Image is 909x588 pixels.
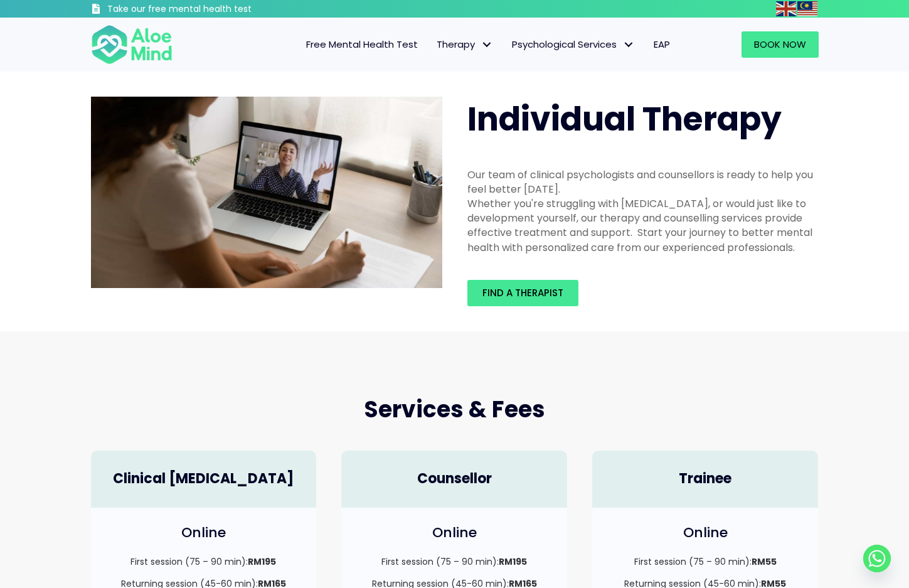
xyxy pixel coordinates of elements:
span: Free Mental Health Test [306,38,418,51]
h4: Online [104,523,304,543]
a: Whatsapp [863,545,891,572]
a: English [776,1,797,16]
h4: Online [605,523,805,543]
strong: RM55 [752,555,777,568]
a: Free Mental Health Test [297,31,427,58]
img: ms [797,1,817,16]
img: Aloe mind Logo [91,24,173,65]
h4: Counsellor [354,469,555,489]
span: Therapy [437,38,493,51]
a: Find a therapist [467,280,578,306]
div: Whether you're struggling with [MEDICAL_DATA], or would just like to development yourself, our th... [467,196,819,255]
span: Psychological Services [512,38,635,51]
h4: Trainee [605,469,805,489]
h4: Clinical [MEDICAL_DATA] [104,469,304,489]
span: Psychological Services: submenu [620,36,638,54]
img: Therapy online individual [91,97,442,289]
a: TherapyTherapy: submenu [427,31,502,58]
span: Book Now [754,38,806,51]
a: Malay [797,1,819,16]
div: Our team of clinical psychologists and counsellors is ready to help you feel better [DATE]. [467,168,819,196]
a: Psychological ServicesPsychological Services: submenu [502,31,644,58]
span: Therapy: submenu [478,36,496,54]
h4: Online [354,523,555,543]
h3: Take our free mental health test [107,3,319,16]
a: Book Now [742,31,819,58]
p: First session (75 – 90 min): [354,555,555,568]
span: Services & Fees [364,393,545,425]
img: en [776,1,796,16]
p: First session (75 – 90 min): [104,555,304,568]
a: EAP [644,31,679,58]
nav: Menu [189,31,679,58]
a: Take our free mental health test [91,3,319,18]
strong: RM195 [248,555,276,568]
span: Find a therapist [482,286,563,299]
strong: RM195 [499,555,527,568]
p: First session (75 – 90 min): [605,555,805,568]
span: Individual Therapy [467,96,782,142]
span: EAP [654,38,670,51]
